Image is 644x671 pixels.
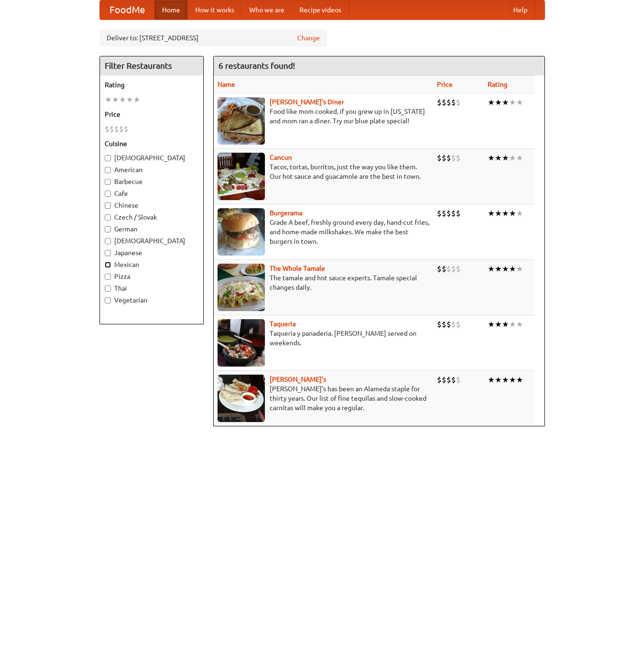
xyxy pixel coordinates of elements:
[270,320,296,328] a: Taqueria
[105,179,111,185] input: Barbecue
[218,97,265,145] img: sallys.jpg
[270,376,326,383] a: [PERSON_NAME]'s
[292,0,349,19] a: Recipe videos
[488,319,495,330] li: ★
[105,201,199,210] label: Chinese
[516,319,523,330] li: ★
[218,61,295,70] ng-pluralize: 6 restaurants found!
[446,375,451,385] li: $
[105,167,111,173] input: American
[105,284,199,293] label: Thai
[297,33,320,43] a: Change
[451,153,456,163] li: $
[218,264,265,311] img: wholetamale.jpg
[488,81,508,88] a: Rating
[495,375,502,385] li: ★
[105,260,199,269] label: Mexican
[456,375,461,385] li: $
[105,139,199,148] h5: Cuisine
[437,153,442,163] li: $
[506,0,535,19] a: Help
[105,272,199,281] label: Pizza
[456,153,461,163] li: $
[105,94,112,105] li: ★
[442,264,446,274] li: $
[456,319,461,330] li: $
[509,97,516,108] li: ★
[495,264,502,274] li: ★
[218,208,265,256] img: burgerama.jpg
[456,97,461,108] li: $
[516,264,523,274] li: ★
[218,273,429,292] p: The tamale and hot sauce experts. Tamale special changes daily.
[516,208,523,219] li: ★
[105,189,199,198] label: Cafe
[105,224,199,234] label: German
[456,264,461,274] li: $
[437,97,442,108] li: $
[105,250,111,256] input: Japanese
[270,209,302,217] a: Burgerama
[437,208,442,219] li: $
[105,155,111,161] input: [DEMOGRAPHIC_DATA]
[451,97,456,108] li: $
[509,208,516,219] li: ★
[218,81,235,88] a: Name
[442,97,446,108] li: $
[270,265,325,272] a: The Whole Tamale
[488,153,495,163] li: ★
[105,238,111,244] input: [DEMOGRAPHIC_DATA]
[437,264,442,274] li: $
[516,375,523,385] li: ★
[188,0,242,19] a: How it works
[495,153,502,163] li: ★
[270,98,344,106] a: [PERSON_NAME]'s Diner
[488,97,495,108] li: ★
[124,124,128,134] li: $
[100,0,154,19] a: FoodMe
[218,162,429,181] p: Tacos, tortas, burritos, just the way you like them. Our hot sauce and guacamole are the best in ...
[105,110,199,119] h5: Price
[218,375,265,422] img: pedros.jpg
[451,264,456,274] li: $
[437,319,442,330] li: $
[495,319,502,330] li: ★
[446,264,451,274] li: $
[126,94,133,105] li: ★
[502,153,509,163] li: ★
[270,154,292,161] a: Cancun
[488,375,495,385] li: ★
[105,202,111,209] input: Chinese
[502,97,509,108] li: ★
[154,0,188,19] a: Home
[133,94,140,105] li: ★
[502,319,509,330] li: ★
[488,208,495,219] li: ★
[451,375,456,385] li: $
[446,153,451,163] li: $
[114,124,119,134] li: $
[218,319,265,367] img: taqueria.jpg
[105,285,111,292] input: Thai
[105,80,199,90] h5: Rating
[509,375,516,385] li: ★
[105,236,199,246] label: [DEMOGRAPHIC_DATA]
[105,124,109,134] li: $
[516,153,523,163] li: ★
[105,153,199,163] label: [DEMOGRAPHIC_DATA]
[119,124,124,134] li: $
[105,226,111,232] input: German
[105,274,111,280] input: Pizza
[495,208,502,219] li: ★
[218,107,429,126] p: Food like mom cooked, if you grew up in [US_STATE] and mom ran a diner. Try our blue plate special!
[516,97,523,108] li: ★
[437,375,442,385] li: $
[442,375,446,385] li: $
[242,0,292,19] a: Who we are
[100,56,203,75] h4: Filter Restaurants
